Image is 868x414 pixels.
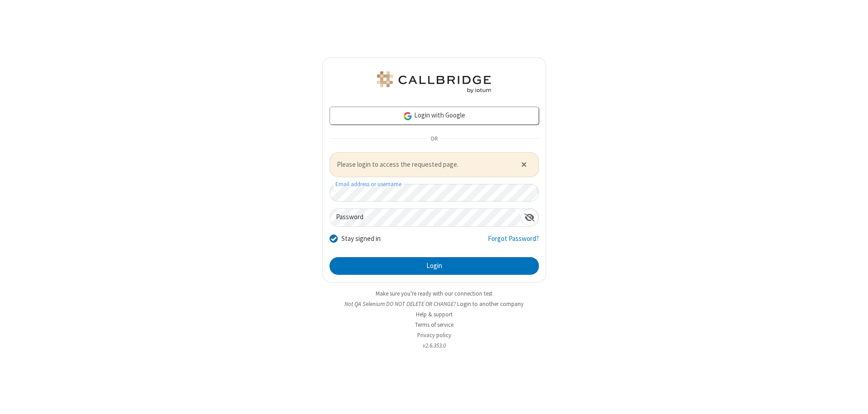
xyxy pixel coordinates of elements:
[416,310,453,318] a: Help & support
[403,111,413,121] img: google-icon.png
[330,257,539,275] button: Login
[488,234,539,251] a: Forgot Password?
[330,107,539,125] a: Login with Google
[330,209,521,226] input: Password
[322,300,546,308] li: Not QA Selenium DO NOT DELETE OR CHANGE?
[457,300,524,308] button: Login to another company
[330,184,539,202] input: Email address or username
[322,341,546,350] li: v2.6.353.0
[341,234,381,244] label: Stay signed in
[521,209,538,226] div: Show password
[376,290,492,297] a: Make sure you're ready with our connection test
[375,71,493,93] img: QA Selenium DO NOT DELETE OR CHANGE
[516,158,531,171] button: Close alert
[427,132,441,145] span: OR
[417,331,451,339] a: Privacy policy
[415,321,453,329] a: Terms of service
[337,160,510,170] span: Please login to access the requested page.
